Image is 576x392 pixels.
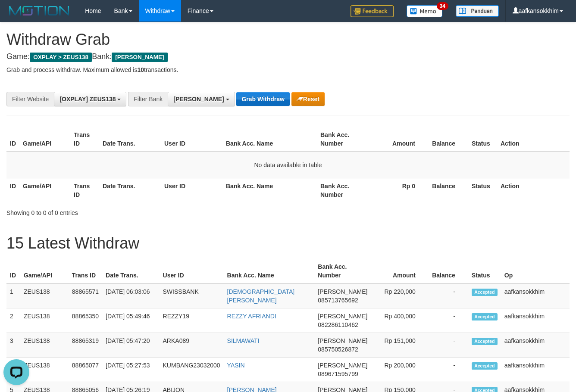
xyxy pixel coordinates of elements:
th: Action [497,127,570,152]
td: No data available in table [6,152,570,178]
td: 1 [6,283,20,308]
td: ARKA089 [160,333,224,358]
span: Accepted [472,313,498,320]
span: [PERSON_NAME] [112,53,167,62]
div: Filter Bank [128,92,168,106]
th: ID [6,178,19,202]
span: 34 [437,2,448,10]
td: REZZY19 [160,308,224,333]
td: 3 [6,333,20,358]
button: Open LiveChat chat widget [3,3,29,29]
a: YASIN [227,362,245,369]
th: Trans ID [70,178,99,202]
td: KUMBANG23032000 [160,358,224,382]
a: REZZY AFRIANDI [227,313,276,320]
strong: 10 [137,66,144,73]
td: aafkansokkhim [501,333,570,358]
div: Filter Website [6,92,54,106]
th: ID [6,127,19,152]
td: aafkansokkhim [501,283,570,308]
td: - [429,308,468,333]
th: Op [501,259,570,283]
td: [DATE] 06:03:06 [102,283,159,308]
button: Grab Withdraw [236,92,289,106]
th: Bank Acc. Number [317,178,368,202]
th: Bank Acc. Name [222,178,317,202]
td: Rp 220,000 [371,283,428,308]
button: Reset [291,92,325,106]
a: SILMAWATI [227,337,260,344]
td: aafkansokkhim [501,308,570,333]
div: Showing 0 to 0 of 0 entries [6,205,234,217]
h1: 15 Latest Withdraw [6,235,570,252]
td: 2 [6,308,20,333]
img: Button%20Memo.svg [407,5,443,17]
span: [OXPLAY] ZEUS138 [59,96,116,103]
th: Bank Acc. Number [317,127,368,152]
th: Status [468,178,497,202]
th: Bank Acc. Number [314,259,371,283]
th: User ID [161,178,222,202]
span: Copy 089671595799 to clipboard [318,370,358,377]
th: Date Trans. [99,178,161,202]
th: Date Trans. [102,259,159,283]
td: [DATE] 05:47:20 [102,333,159,358]
span: Accepted [472,338,498,345]
td: 88865077 [69,358,102,382]
th: Amount [371,259,428,283]
td: - [429,333,468,358]
th: Bank Acc. Name [222,127,317,152]
td: ZEUS138 [20,283,69,308]
span: Copy 085713765692 to clipboard [318,297,358,304]
th: Balance [428,127,468,152]
th: Amount [368,127,428,152]
td: - [429,358,468,382]
span: [PERSON_NAME] [318,337,367,344]
img: panduan.png [456,5,499,17]
td: Rp 151,000 [371,333,428,358]
th: Bank Acc. Name [224,259,315,283]
span: Accepted [472,362,498,370]
p: Grab and process withdraw. Maximum allowed is transactions. [6,65,570,74]
th: Balance [428,178,468,202]
th: User ID [160,259,224,283]
span: Copy 082286110462 to clipboard [318,321,358,328]
td: 88865571 [69,283,102,308]
span: [PERSON_NAME] [318,313,367,320]
button: [OXPLAY] ZEUS138 [54,92,126,106]
span: Accepted [472,289,498,296]
span: Copy 085750526872 to clipboard [318,346,358,353]
th: Date Trans. [99,127,161,152]
td: Rp 400,000 [371,308,428,333]
td: [DATE] 05:49:46 [102,308,159,333]
th: Status [468,259,501,283]
img: Feedback.jpg [351,5,394,17]
td: 88865350 [69,308,102,333]
th: ID [6,259,20,283]
span: [PERSON_NAME] [318,362,367,369]
td: aafkansokkhim [501,358,570,382]
a: [DEMOGRAPHIC_DATA] [PERSON_NAME] [227,288,295,304]
span: [PERSON_NAME] [173,96,224,103]
th: Action [497,178,570,202]
th: Trans ID [70,127,99,152]
td: ZEUS138 [20,308,69,333]
button: [PERSON_NAME] [168,92,235,106]
th: Game/API [20,259,69,283]
td: SWISSBANK [160,283,224,308]
td: 88865319 [69,333,102,358]
th: User ID [161,127,222,152]
td: [DATE] 05:27:53 [102,358,159,382]
td: ZEUS138 [20,358,69,382]
img: MOTION_logo.png [6,4,72,17]
th: Game/API [19,127,70,152]
td: ZEUS138 [20,333,69,358]
th: Trans ID [69,259,102,283]
th: Rp 0 [368,178,428,202]
h1: Withdraw Grab [6,31,570,48]
span: OXPLAY > ZEUS138 [30,53,92,62]
h4: Game: Bank: [6,53,570,61]
td: - [429,283,468,308]
th: Game/API [19,178,70,202]
th: Status [468,127,497,152]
